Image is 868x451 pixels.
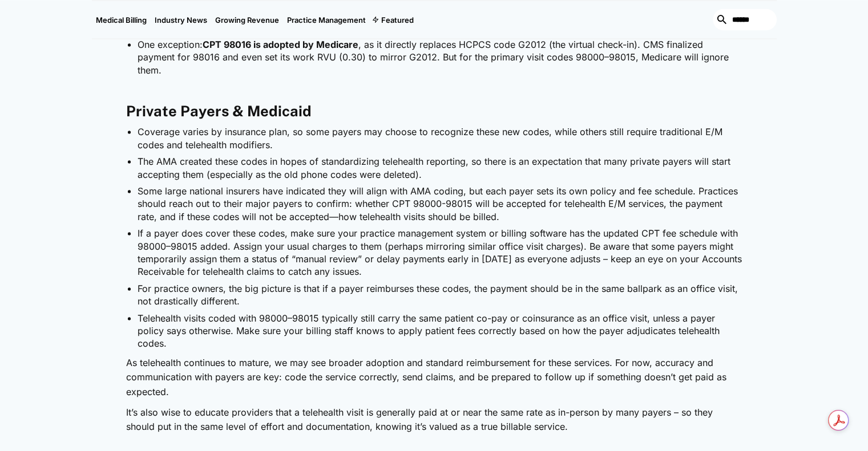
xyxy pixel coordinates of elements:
li: If a payer does cover these codes, make sure your practice management system or billing software ... [138,227,742,278]
p: As telehealth continues to mature, we may see broader adoption and standard reimbursement for the... [126,356,742,400]
div: Featured [370,1,418,38]
a: Practice Management [283,1,370,38]
li: For practice owners, the big picture is that if a payer reimburses these codes, the payment shoul... [138,282,742,308]
strong: CPT 98016 is adopted by Medicare [203,39,358,50]
a: Industry News [151,1,211,38]
a: Growing Revenue [211,1,283,38]
strong: Private Payers & Medicaid [126,103,312,120]
p: ‍ [126,82,742,97]
li: Some large national insurers have indicated they will align with AMA coding, but each payer sets ... [138,185,742,223]
li: One exception: , as it directly replaces HCPCS code G2012 (the virtual check-in). CMS finalized p... [138,38,742,76]
li: The AMA created these codes in hopes of standardizing telehealth reporting, so there is an expect... [138,155,742,181]
li: Telehealth visits coded with 98000–98015 typically still carry the same patient co-pay or coinsur... [138,312,742,350]
p: It’s also wise to educate providers that a telehealth visit is generally paid at or near the same... [126,405,742,434]
li: Coverage varies by insurance plan, so some payers may choose to recognize these new codes, while ... [138,125,742,151]
div: Featured [381,15,414,24]
a: Medical Billing [92,1,151,38]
